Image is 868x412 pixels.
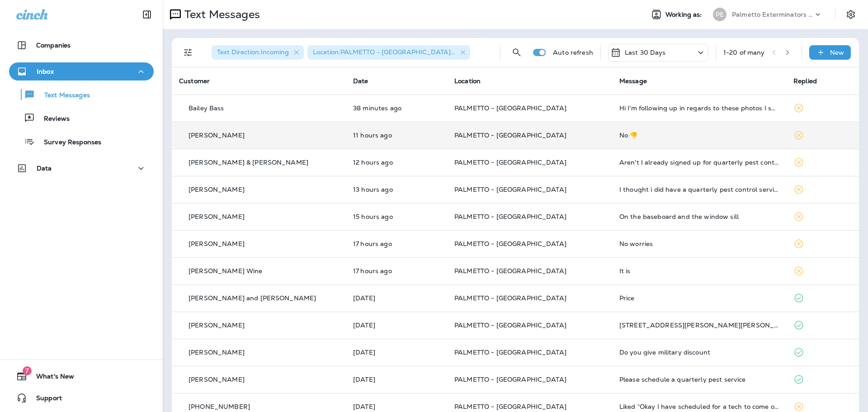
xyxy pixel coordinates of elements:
span: PALMETTO - [GEOGRAPHIC_DATA] [454,403,566,411]
div: PE [713,8,726,21]
div: 8764 Laurel Grove Lane, North Charleston [619,322,779,329]
p: Text Messages [181,8,260,21]
div: It is [619,267,779,275]
div: Hi I'm following up in regards to these photos I sent last week. I was told I'd be notified as to... [619,104,779,112]
p: Sep 22, 2025 07:50 PM [353,132,440,139]
div: No 👎 [619,132,779,139]
p: [PERSON_NAME] [189,240,245,247]
span: PALMETTO - [GEOGRAPHIC_DATA] [454,213,566,221]
button: Search Messages [508,43,526,62]
p: Sep 23, 2025 07:09 AM [353,104,440,112]
div: Text Direction:Incoming [212,45,304,60]
div: Liked “Okay I have scheduled for a tech to come out Wednesday the 24th between 8-10am. I have als... [619,403,779,410]
span: PALMETTO - [GEOGRAPHIC_DATA] [454,321,566,329]
span: Customer [179,77,210,85]
p: Sep 22, 2025 02:41 PM [353,240,440,247]
p: [PERSON_NAME] [189,349,245,356]
div: 1 - 20 of many [723,49,765,56]
span: Replied [793,77,817,85]
p: Text Messages [35,91,90,100]
span: PALMETTO - [GEOGRAPHIC_DATA] [454,375,566,384]
span: PALMETTO - [GEOGRAPHIC_DATA] [454,131,566,139]
p: Reviews [35,115,70,123]
span: Location [454,77,481,85]
p: Companies [36,42,71,49]
span: Text Direction : Incoming [217,48,289,56]
p: Sep 22, 2025 03:58 PM [353,213,440,220]
button: Survey Responses [9,132,154,151]
button: Settings [843,6,859,23]
p: Sep 22, 2025 06:40 AM [353,294,440,302]
div: On the baseboard and the window sill [619,213,779,220]
p: Sep 19, 2025 04:16 PM [353,376,440,383]
p: Inbox [37,68,54,75]
div: No worries [619,240,779,247]
div: Aren't I already signed up for quarterly pest control? [619,159,779,166]
div: Please schedule a quarterly pest service [619,376,779,383]
span: [PHONE_NUMBER] [189,403,250,411]
span: PALMETTO - [GEOGRAPHIC_DATA] [454,104,566,112]
p: [PERSON_NAME] [189,376,245,383]
div: Location:PALMETTO - [GEOGRAPHIC_DATA]+1 [307,45,470,60]
span: Support [27,394,62,405]
p: [PERSON_NAME] [189,132,245,139]
button: Inbox [9,62,154,81]
span: Message [619,77,647,85]
p: Sep 19, 2025 01:24 PM [353,403,440,410]
p: Last 30 Days [625,49,666,56]
div: Do you give military discount [619,349,779,356]
p: New [830,49,844,56]
p: [PERSON_NAME] [189,213,245,220]
button: Filters [179,43,197,62]
span: PALMETTO - [GEOGRAPHIC_DATA] [454,185,566,194]
span: Location : PALMETTO - [GEOGRAPHIC_DATA] +1 [313,48,457,56]
button: Support [9,389,154,407]
div: I thought i did have a quarterly pest control services. Let me know if i need to reestablish my s... [619,186,779,193]
span: PALMETTO - [GEOGRAPHIC_DATA] [454,240,566,248]
p: Data [37,165,52,172]
button: Data [9,159,154,177]
button: Companies [9,36,154,54]
p: [PERSON_NAME] Wine [189,267,263,275]
span: PALMETTO - [GEOGRAPHIC_DATA] [454,158,566,166]
span: Working as: [665,11,704,19]
p: Palmetto Exterminators LLC [732,11,813,18]
p: [PERSON_NAME] [189,186,245,193]
span: 7 [23,366,32,375]
p: [PERSON_NAME] and [PERSON_NAME] [189,294,316,302]
p: Auto refresh [553,49,593,56]
div: Price [619,294,779,302]
p: Sep 22, 2025 05:53 PM [353,186,440,193]
span: What's New [27,373,74,384]
p: [PERSON_NAME] & [PERSON_NAME] [189,159,308,166]
button: 7What's New [9,367,154,385]
p: Sep 19, 2025 05:51 PM [353,349,440,356]
p: Sep 22, 2025 02:02 PM [353,267,440,275]
button: Collapse Sidebar [134,5,160,24]
span: PALMETTO - [GEOGRAPHIC_DATA] [454,267,566,275]
span: Date [353,77,368,85]
p: Bailey Bass [189,104,224,112]
button: Text Messages [9,85,154,104]
button: Reviews [9,109,154,128]
p: Sep 19, 2025 08:49 PM [353,322,440,329]
span: PALMETTO - [GEOGRAPHIC_DATA] [454,348,566,356]
p: Survey Responses [35,138,101,147]
p: [PERSON_NAME] [189,322,245,329]
p: Sep 22, 2025 07:05 PM [353,159,440,166]
span: PALMETTO - [GEOGRAPHIC_DATA] [454,294,566,302]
